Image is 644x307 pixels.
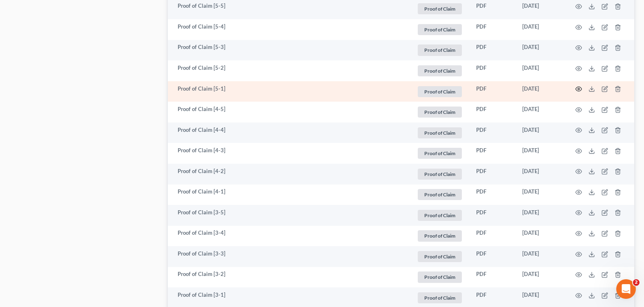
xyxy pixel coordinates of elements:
[516,19,566,40] td: [DATE]
[516,205,566,226] td: [DATE]
[168,81,410,102] td: Proof of Claim [5-1]
[470,267,516,288] td: PDF
[417,167,463,181] a: Proof of Claim
[470,246,516,267] td: PDF
[470,164,516,185] td: PDF
[516,102,566,122] td: [DATE]
[418,169,462,180] span: Proof of Claim
[616,279,636,299] iframe: Intercom live chat
[418,210,462,221] span: Proof of Claim
[417,229,463,242] a: Proof of Claim
[417,85,463,98] a: Proof of Claim
[417,147,463,160] a: Proof of Claim
[417,209,463,222] a: Proof of Claim
[417,2,463,16] a: Proof of Claim
[418,86,462,97] span: Proof of Claim
[470,40,516,61] td: PDF
[168,205,410,226] td: Proof of Claim [3-5]
[418,24,462,35] span: Proof of Claim
[168,246,410,267] td: Proof of Claim [3-3]
[417,188,463,201] a: Proof of Claim
[418,44,462,56] span: Proof of Claim
[168,267,410,288] td: Proof of Claim [3-2]
[470,205,516,226] td: PDF
[418,271,462,283] span: Proof of Claim
[470,226,516,247] td: PDF
[418,127,462,138] span: Proof of Claim
[418,65,462,76] span: Proof of Claim
[470,122,516,143] td: PDF
[418,230,462,241] span: Proof of Claim
[417,126,463,140] a: Proof of Claim
[168,185,410,205] td: Proof of Claim [4-1]
[168,143,410,164] td: Proof of Claim [4-3]
[470,185,516,205] td: PDF
[168,164,410,185] td: Proof of Claim [4-2]
[168,226,410,247] td: Proof of Claim [3-4]
[417,23,463,36] a: Proof of Claim
[470,143,516,164] td: PDF
[168,60,410,81] td: Proof of Claim [5-2]
[516,40,566,61] td: [DATE]
[633,279,640,286] span: 2
[470,60,516,81] td: PDF
[516,185,566,205] td: [DATE]
[417,105,463,119] a: Proof of Claim
[168,102,410,122] td: Proof of Claim [4-5]
[168,40,410,61] td: Proof of Claim [5-3]
[168,122,410,143] td: Proof of Claim [4-4]
[516,60,566,81] td: [DATE]
[516,246,566,267] td: [DATE]
[417,291,463,305] a: Proof of Claim
[418,292,462,303] span: Proof of Claim
[418,3,462,14] span: Proof of Claim
[516,164,566,185] td: [DATE]
[418,251,462,262] span: Proof of Claim
[417,250,463,263] a: Proof of Claim
[516,143,566,164] td: [DATE]
[418,148,462,159] span: Proof of Claim
[417,270,463,284] a: Proof of Claim
[470,81,516,102] td: PDF
[417,43,463,57] a: Proof of Claim
[516,226,566,247] td: [DATE]
[470,102,516,122] td: PDF
[470,19,516,40] td: PDF
[417,64,463,78] a: Proof of Claim
[418,107,462,118] span: Proof of Claim
[168,19,410,40] td: Proof of Claim [5-4]
[418,189,462,200] span: Proof of Claim
[516,81,566,102] td: [DATE]
[516,267,566,288] td: [DATE]
[516,122,566,143] td: [DATE]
